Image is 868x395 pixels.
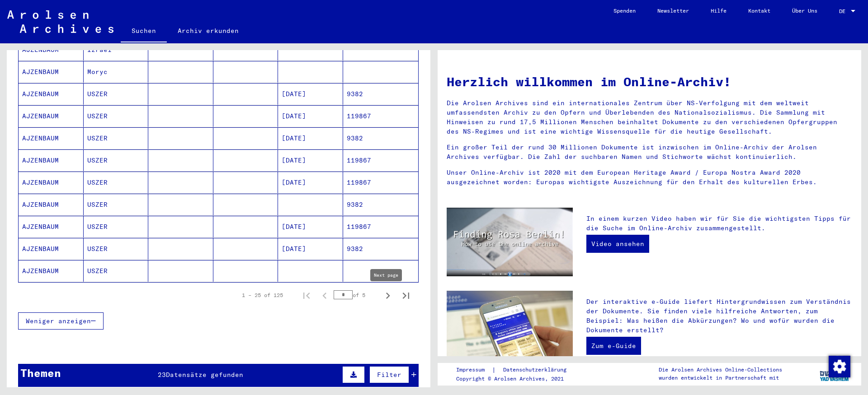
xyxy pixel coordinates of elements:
[121,20,167,43] a: Suchen
[343,216,419,237] mat-cell: 119867
[343,105,419,127] mat-cell: 119867
[343,194,419,215] mat-cell: 9382
[377,371,401,379] span: Filter
[447,168,852,187] p: Unser Online-Archiv ist 2020 mit dem European Heritage Award / Europa Nostra Award 2020 ausgezeic...
[84,216,149,237] mat-cell: USZER
[447,143,852,162] p: Ein großer Teil der rund 30 Millionen Dokumente ist inzwischen im Online-Archiv der Arolsen Archi...
[20,365,61,381] div: Themen
[278,127,343,149] mat-cell: [DATE]
[456,365,492,375] a: Impressum
[343,238,419,260] mat-cell: 9382
[167,20,250,42] a: Archiv erkunden
[278,105,343,127] mat-cell: [DATE]
[586,214,852,233] p: In einem kurzen Video haben wir für Sie die wichtigsten Tipps für die Suche im Online-Archiv zusa...
[19,149,84,171] mat-cell: AJZENBAUM
[586,297,852,335] p: Der interaktive e-Guide liefert Hintergrundwissen zum Verständnis der Dokumente. Sie finden viele...
[829,356,850,377] img: Zustimmung ändern
[447,208,573,276] img: video.jpg
[447,98,852,136] p: Die Arolsen Archives sind ein internationales Zentrum über NS-Verfolgung mit dem weltweit umfasse...
[447,72,852,91] h1: Herzlich willkommen im Online-Archiv!
[19,172,84,193] mat-cell: AJZENBAUM
[278,216,343,237] mat-cell: [DATE]
[242,291,283,299] div: 1 – 25 of 125
[343,149,419,171] mat-cell: 119867
[158,371,166,379] span: 23
[278,83,343,105] mat-cell: [DATE]
[369,366,409,383] button: Filter
[278,149,343,171] mat-cell: [DATE]
[447,291,573,375] img: eguide.jpg
[19,127,84,149] mat-cell: AJZENBAUM
[18,312,104,330] button: Weniger anzeigen
[456,365,577,375] div: |
[19,238,84,260] mat-cell: AJZENBAUM
[343,83,419,105] mat-cell: 9382
[839,8,849,14] span: DE
[19,194,84,215] mat-cell: AJZENBAUM
[19,83,84,105] mat-cell: AJZENBAUM
[343,172,419,193] mat-cell: 119867
[26,317,91,325] span: Weniger anzeigen
[84,105,149,127] mat-cell: USZER
[456,375,577,383] p: Copyright © Arolsen Archives, 2021
[316,286,334,304] button: Previous page
[19,216,84,237] mat-cell: AJZENBAUM
[84,260,149,282] mat-cell: USZER
[379,286,397,304] button: Next page
[19,61,84,83] mat-cell: AJZENBAUM
[84,149,149,171] mat-cell: USZER
[84,127,149,149] mat-cell: USZER
[586,337,641,355] a: Zum e-Guide
[278,238,343,260] mat-cell: [DATE]
[84,83,149,105] mat-cell: USZER
[84,194,149,215] mat-cell: USZER
[818,362,852,385] img: yv_logo.png
[659,366,782,374] p: Die Arolsen Archives Online-Collections
[84,61,149,83] mat-cell: Moryc
[7,10,113,33] img: Arolsen_neg.svg
[334,291,379,299] div: of 5
[343,127,419,149] mat-cell: 9382
[84,238,149,260] mat-cell: USZER
[19,260,84,282] mat-cell: AJZENBAUM
[166,371,243,379] span: Datensätze gefunden
[84,172,149,193] mat-cell: USZER
[297,286,316,304] button: First page
[19,105,84,127] mat-cell: AJZENBAUM
[586,235,649,253] a: Video ansehen
[397,286,415,304] button: Last page
[278,172,343,193] mat-cell: [DATE]
[659,374,782,382] p: wurden entwickelt in Partnerschaft mit
[496,365,577,375] a: Datenschutzerklärung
